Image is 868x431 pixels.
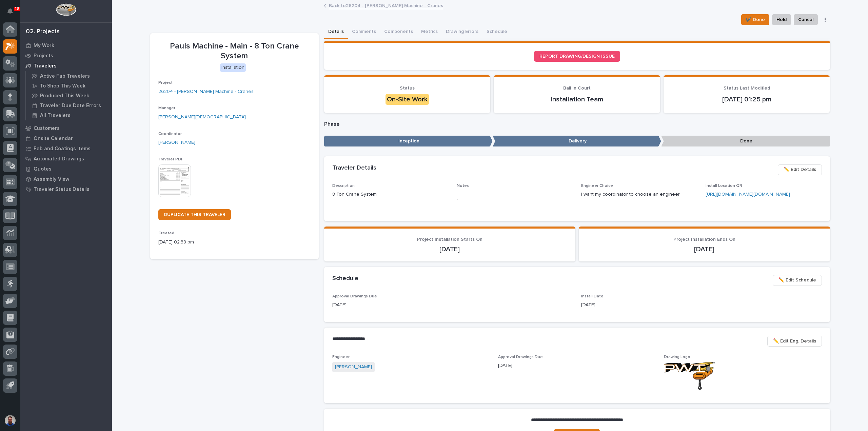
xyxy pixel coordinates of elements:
p: [DATE] [587,245,822,253]
span: Install Date [581,294,604,298]
p: Automated Drawings [34,156,84,162]
a: REPORT DRAWING/DESIGN ISSUE [534,51,620,62]
p: Installation Team [502,95,652,103]
p: To Shop This Week [40,83,85,89]
p: Fab and Coatings Items [34,146,91,152]
span: Engineer Choice [581,184,613,188]
p: Traveler Due Date Errors [40,103,101,109]
div: Installation [220,63,246,72]
button: Schedule [482,25,511,39]
p: Phase [324,121,830,128]
a: [PERSON_NAME] [158,139,195,146]
button: Drawing Errors [442,25,482,39]
a: Quotes [20,164,112,174]
span: Install Location QR [706,184,742,188]
span: Created [158,231,174,235]
a: Fab and Coatings Items [20,143,112,154]
p: [DATE] 01:25 pm [672,95,822,103]
p: I want my coordinator to choose an engineer [581,191,697,198]
button: ✏️ Edit Eng. Details [767,336,822,347]
p: Active Fab Travelers [40,73,90,79]
a: Back to26204 - [PERSON_NAME] Machine - Cranes [329,1,443,9]
img: Workspace Logo [56,3,76,16]
a: Assembly View [20,174,112,184]
a: [PERSON_NAME][DEMOGRAPHIC_DATA] [158,114,246,121]
p: [DATE] [332,245,567,253]
div: On-Site Work [386,94,429,105]
button: users-avatar [3,413,17,428]
button: ✏️ Edit Schedule [773,275,822,286]
button: Cancel [794,14,818,25]
a: Produced This Week [26,91,112,100]
span: Project Installation Ends On [673,237,735,242]
span: Hold [776,16,787,24]
p: Projects [34,53,53,59]
button: ✔️ Done [741,14,769,25]
span: Manager [158,106,175,110]
a: Travelers [20,61,112,71]
p: Customers [34,125,60,132]
p: [DATE] 02:38 pm [158,239,311,246]
span: Coordinator [158,132,182,136]
span: Description [332,184,355,188]
p: Onsite Calendar [34,136,73,142]
p: Produced This Week [40,93,89,99]
a: [URL][DOMAIN_NAME][DOMAIN_NAME] [706,192,790,197]
div: Notifications18 [8,8,17,19]
span: Status Last Modified [724,86,770,91]
button: Notifications [3,4,17,18]
button: Components [380,25,417,39]
a: My Work [20,40,112,51]
img: _UKOIYQtXg_fHNWh1inNqu_oPB9-q7FeV8w_g4ZAsjM [664,362,715,390]
p: Pauls Machine - Main - 8 Ton Crane System [158,41,311,61]
span: Project Installation Starts On [417,237,482,242]
span: REPORT DRAWING/DESIGN ISSUE [539,54,615,59]
a: Projects [20,51,112,61]
p: - [457,196,573,203]
a: Automated Drawings [20,154,112,164]
p: [DATE] [498,362,656,369]
span: ✏️ Edit Eng. Details [773,337,816,345]
span: Project [158,81,173,85]
button: Hold [772,14,791,25]
p: Inception [324,136,493,147]
a: All Travelers [26,111,112,120]
a: To Shop This Week [26,81,112,91]
span: Cancel [798,16,813,24]
span: Status [400,86,415,91]
span: Approval Drawings Due [332,294,377,298]
p: My Work [34,43,54,49]
p: Travelers [34,63,57,69]
p: Assembly View [34,176,69,182]
p: Traveler Status Details [34,187,90,193]
h2: Traveler Details [332,164,376,172]
button: Details [324,25,348,39]
button: Comments [348,25,380,39]
span: Approval Drawings Due [498,355,543,359]
a: DUPLICATE THIS TRAVELER [158,209,231,220]
span: Ball In Court [563,86,591,91]
a: 26204 - [PERSON_NAME] Machine - Cranes [158,88,254,95]
span: ✏️ Edit Details [784,165,816,174]
div: 02. Projects [26,28,60,36]
button: ✏️ Edit Details [778,164,822,175]
button: Metrics [417,25,442,39]
p: [DATE] [581,301,822,309]
span: Drawing Logo [664,355,690,359]
span: Traveler PDF [158,157,183,161]
p: 8 Ton Crane System [332,191,449,198]
p: Quotes [34,166,52,172]
a: Active Fab Travelers [26,71,112,81]
h2: Schedule [332,275,358,282]
p: Done [661,136,830,147]
span: ✔️ Done [746,16,765,24]
p: All Travelers [40,113,71,119]
a: Traveler Due Date Errors [26,101,112,110]
p: [DATE] [332,301,573,309]
a: [PERSON_NAME] [335,364,372,371]
p: Delivery [493,136,661,147]
span: DUPLICATE THIS TRAVELER [164,212,225,217]
span: Engineer [332,355,350,359]
span: Notes [457,184,469,188]
a: Customers [20,123,112,133]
